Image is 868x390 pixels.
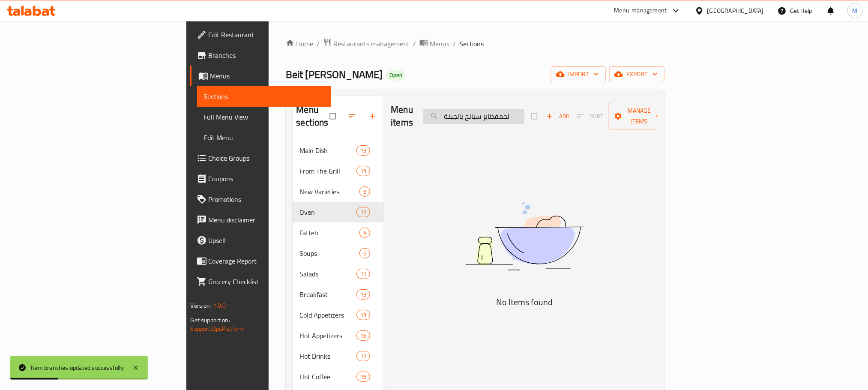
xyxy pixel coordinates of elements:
div: items [356,145,370,156]
div: Breakfast [299,289,356,300]
span: 13 [357,147,370,155]
span: import [558,69,599,80]
span: Oven [299,207,356,217]
span: 19 [357,167,370,175]
div: items [356,289,370,300]
span: Select all sections [325,108,343,124]
div: items [356,351,370,361]
a: Menu disclaimer [190,210,331,230]
div: Open [386,70,406,81]
span: Coupons [209,174,324,184]
a: Restaurants management [323,38,410,49]
span: 13 [357,291,370,299]
button: import [551,66,606,82]
span: Sort sections [343,107,363,126]
span: Branches [209,50,324,60]
span: Choice Groups [209,153,324,163]
span: Version: [191,300,212,311]
div: Breakfast13 [293,284,384,305]
span: Soups [299,248,359,258]
a: Choice Groups [190,148,331,168]
div: Salads11 [293,264,384,284]
span: Get support on: [191,315,230,326]
div: Cold Appetizers13 [293,305,384,325]
nav: breadcrumb [286,38,664,49]
span: 13 [357,311,370,319]
li: / [413,39,416,49]
span: Menus [210,71,324,81]
div: Fatteh4 [293,222,384,243]
button: Add [544,110,572,123]
a: Branches [190,45,331,66]
a: Promotions [190,189,331,210]
a: Coverage Report [190,251,331,271]
div: items [356,372,370,382]
button: export [609,66,664,82]
span: Hot Drinks [299,351,356,361]
span: 11 [357,270,370,278]
div: [GEOGRAPHIC_DATA] [707,6,764,15]
a: Edit Restaurant [190,24,331,45]
span: 9 [360,188,370,196]
span: Cold Appetizers [299,310,356,320]
span: 1.0.0 [213,300,226,311]
span: Main Dish [299,145,356,156]
button: Manage items [609,103,670,129]
div: items [356,310,370,320]
span: Edit Restaurant [209,30,324,40]
span: Open [386,72,406,79]
a: Menus [190,66,331,86]
div: Hot Coffee [299,372,356,382]
span: Sections [459,39,484,49]
span: Full Menu View [204,112,324,122]
div: Hot Coffee16 [293,366,384,387]
div: items [359,186,370,197]
div: items [356,166,370,176]
h5: No Items found [417,295,632,309]
div: Main Dish13 [293,140,384,161]
span: New Varieties [299,186,359,197]
span: Hot Appetizers [299,330,356,341]
span: M [853,6,858,15]
a: Full Menu View [197,107,331,127]
span: Coverage Report [209,256,324,266]
span: Beit [PERSON_NAME] [286,65,383,84]
span: Salads [299,269,356,279]
span: 4 [360,229,370,237]
div: items [356,207,370,217]
a: Sections [197,86,331,107]
div: Hot Appetizers16 [293,325,384,346]
span: Edit Menu [204,132,324,143]
span: From The Grill [299,166,356,176]
a: Upsell [190,230,331,251]
span: Menus [430,39,449,49]
span: Grocery Checklist [209,276,324,287]
li: / [453,39,456,49]
div: Hot Drinks12 [293,346,384,366]
h2: Menu items [391,103,413,129]
div: Oven12 [293,202,384,222]
span: Menu disclaimer [209,215,324,225]
span: Promotions [209,194,324,204]
a: Support.OpsPlatform [191,323,245,334]
div: items [359,248,370,258]
span: Sections [204,91,324,102]
span: Restaurants management [333,39,410,49]
div: New Varieties9 [293,181,384,202]
a: Edit Menu [197,127,331,148]
div: items [356,269,370,279]
span: Fatteh [299,228,359,238]
div: Menu-management [614,6,667,16]
div: Item branches updated successfully [31,363,124,372]
div: items [359,228,370,238]
a: Coupons [190,168,331,189]
div: items [356,330,370,341]
div: From The Grill19 [293,161,384,181]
